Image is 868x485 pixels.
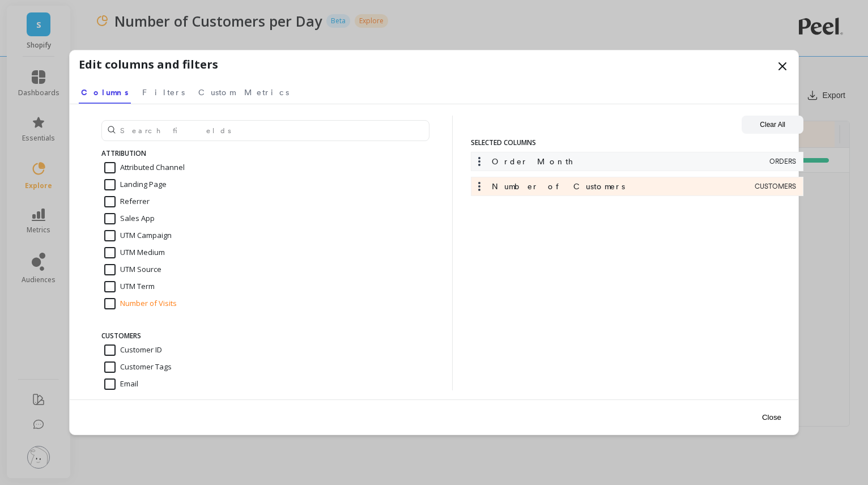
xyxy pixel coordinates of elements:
[471,138,803,147] span: SELECTED COLUMNS
[104,213,155,224] span: Sales App
[104,264,161,275] span: UTM Source
[104,179,167,190] span: Landing Page
[101,331,141,341] span: CUSTOMERS
[104,230,172,241] span: UTM Campaign
[101,120,429,141] input: Search fields
[104,196,150,207] span: Referrer
[104,378,138,390] span: Email
[104,361,172,373] span: Customer Tags
[79,56,218,73] h1: Edit columns and filters
[101,148,146,158] span: ATTRIBUTION
[769,157,796,166] span: ORDERS
[471,152,803,177] div: Order MonthORDERS
[104,281,155,292] span: UTM Term
[755,182,796,191] span: CUSTOMERS
[492,156,574,167] span: Order Month
[471,177,803,202] div: Number of CustomersCUSTOMERS
[759,405,785,430] button: Close
[81,87,129,98] span: Columns
[142,87,185,98] span: Filters
[104,247,165,258] span: UTM Medium
[104,162,185,173] span: Attributed Channel
[104,298,177,309] span: Number of Visits
[79,78,789,104] nav: Tabs
[104,344,162,356] span: Customer ID
[492,181,625,192] span: Number of Customers
[742,116,803,134] button: Clear All
[198,87,289,98] span: Custom Metrics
